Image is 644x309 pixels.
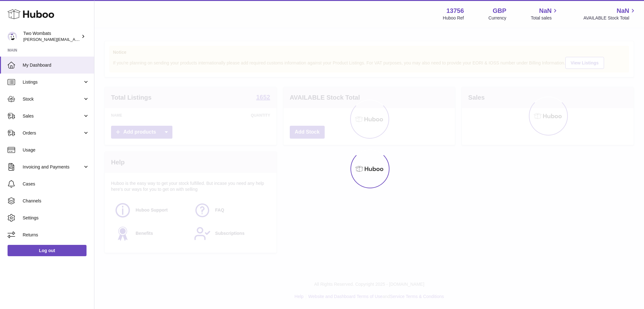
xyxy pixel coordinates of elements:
span: Returns [23,232,89,238]
span: My Dashboard [23,62,89,68]
div: Two Wombats [23,30,80,42]
span: NaN [617,7,629,15]
span: Stock [23,96,83,102]
a: NaN AVAILABLE Stock Total [583,7,636,21]
strong: 13756 [446,7,464,15]
strong: GBP [493,7,506,15]
span: Settings [23,215,89,221]
span: Cases [23,181,89,187]
span: Channels [23,198,89,204]
span: Total sales [531,15,559,21]
a: NaN Total sales [531,7,559,21]
div: Huboo Ref [443,15,464,21]
span: Usage [23,147,89,153]
span: NaN [539,7,552,15]
a: Log out [8,245,87,256]
span: Sales [23,113,83,119]
span: [PERSON_NAME][EMAIL_ADDRESS][PERSON_NAME][DOMAIN_NAME] [23,37,160,42]
span: AVAILABLE Stock Total [583,15,636,21]
div: Currency [489,15,507,21]
span: Orders [23,130,83,136]
span: Listings [23,79,83,85]
span: Invoicing and Payments [23,164,83,170]
img: adam.randall@twowombats.com [8,32,17,41]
